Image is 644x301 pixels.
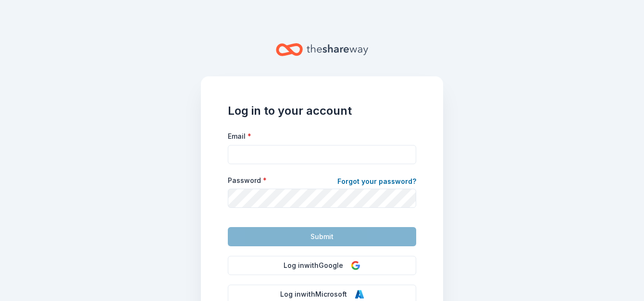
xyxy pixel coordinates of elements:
label: Email [228,132,251,141]
h1: Log in to your account [228,103,416,119]
img: Microsoft Logo [355,289,364,299]
a: Home [276,38,368,61]
img: Google Logo [351,261,360,270]
button: Log inwithGoogle [228,256,416,275]
a: Forgot your password? [337,176,416,189]
label: Password [228,176,267,185]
